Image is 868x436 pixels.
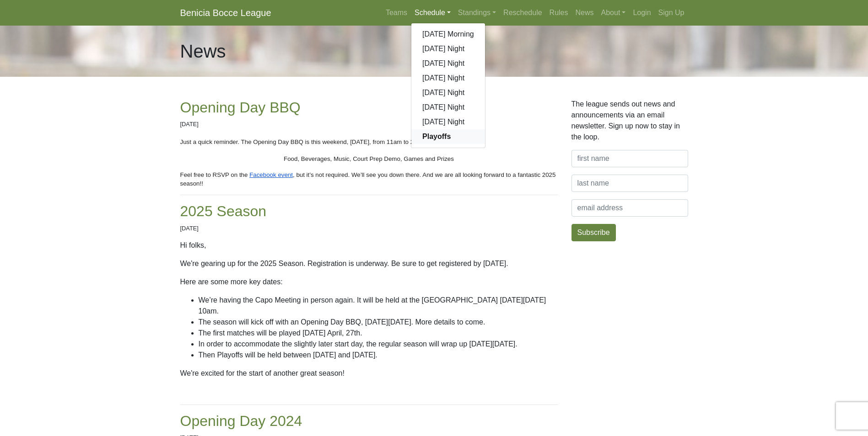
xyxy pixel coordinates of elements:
a: [DATE] Night [411,56,485,71]
span: , but it’s not required. We’ll see you down there. And we are all looking forward to a fantastic ... [180,171,558,187]
li: In order to accommodate the slightly later start day, the regular season will wrap up [DATE][DATE]. [199,339,558,350]
a: [DATE] Morning [411,27,485,42]
p: Here are some more key dates: [180,276,558,287]
a: Rules [546,4,572,22]
a: Schedule [411,4,454,22]
a: Opening Day BBQ [180,99,301,116]
a: [DATE] Night [411,115,485,129]
a: About [598,4,630,22]
a: Reschedule [500,4,546,22]
span: Food, Beverages, Music, Court Prep Demo, Games and Prizes [284,155,454,162]
input: first name [571,150,688,167]
input: email [571,199,688,217]
input: last name [571,175,688,192]
h1: News [180,40,226,62]
p: Hi folks, [180,240,558,251]
li: Then Playoffs will be held between [DATE] and [DATE]. [199,350,558,361]
li: The season will kick off with an Opening Day BBQ, [DATE][DATE]. More details to come. [199,317,558,328]
a: Standings [454,4,500,22]
a: Playoffs [411,129,485,144]
li: The first matches will be played [DATE] April, 27th. [199,328,558,339]
p: [DATE] [180,120,558,128]
a: Login [629,4,654,22]
span: Feel free to RSVP on the [180,171,248,178]
a: 2025 Season [180,203,267,219]
a: [DATE] Night [411,85,485,100]
span: Just a quick reminder. The Opening Day BBQ is this weekend, [DATE], from 11am to 2pm. Festivities... [180,138,475,145]
a: News [572,4,598,22]
a: Sign Up [655,4,688,22]
a: [DATE] Night [411,42,485,56]
p: [DATE] [180,224,558,233]
button: Subscribe [571,224,616,241]
a: [DATE] Night [411,100,485,115]
div: Schedule [411,23,485,148]
strong: Playoffs [422,133,451,140]
span: Facebook event [249,171,293,178]
a: Teams [382,4,411,22]
p: We're gearing up for the 2025 Season. Registration is underway. Be sure to get registered by [DATE]. [180,258,558,269]
p: We're excited for the start of another great season! [180,368,558,379]
a: Opening Day 2024 [180,413,302,429]
p: The league sends out news and announcements via an email newsletter. Sign up now to stay in the l... [571,99,688,143]
a: [DATE] Night [411,71,485,85]
li: We’re having the Capo Meeting in person again. It will be held at the [GEOGRAPHIC_DATA] [DATE][DA... [199,295,558,317]
a: Facebook event [248,170,293,178]
a: Benicia Bocce League [180,4,271,22]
